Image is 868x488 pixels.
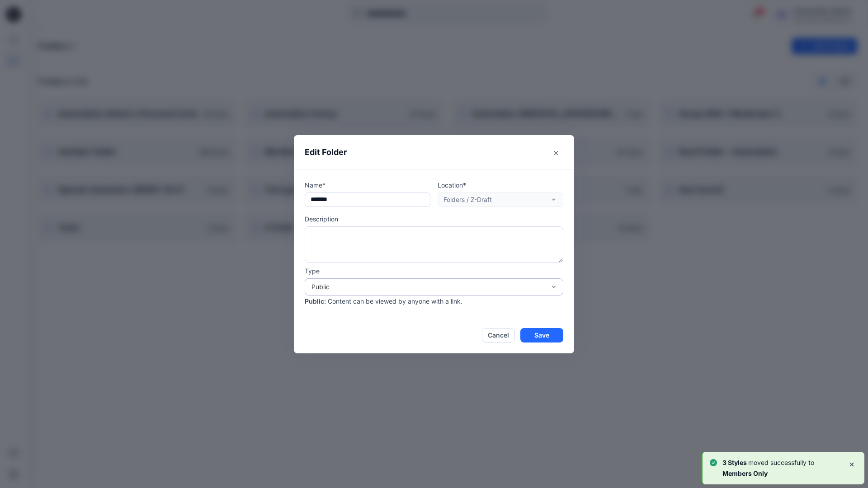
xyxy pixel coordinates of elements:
[722,459,748,466] b: 3 Styles
[305,214,563,224] p: Description
[311,282,546,291] div: Public
[328,296,462,306] p: Content can be viewed by anyone with a link.
[305,266,563,276] p: Type
[482,328,515,343] button: Cancel
[698,448,868,488] div: Notifications-bottom-right
[305,180,430,190] p: Name*
[520,328,563,343] button: Save
[294,135,574,169] header: Edit Folder
[722,457,841,479] p: moved successfully to
[305,296,326,306] p: Public :
[722,469,768,477] b: Members Only
[549,146,563,160] button: Close
[438,180,563,190] p: Location*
